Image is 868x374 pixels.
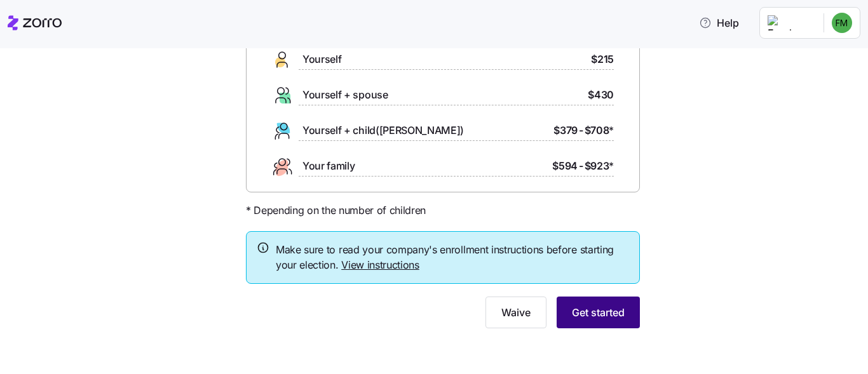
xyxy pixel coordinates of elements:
[501,305,531,320] span: Waive
[699,15,739,30] span: Help
[768,15,813,30] img: Employer logo
[572,305,625,320] span: Get started
[585,158,614,174] span: $923
[276,242,629,274] span: Make sure to read your company's enrollment instructions before starting your election.
[302,123,464,138] span: Yourself + child([PERSON_NAME])
[246,203,426,218] span: * Depending on the number of children
[302,51,341,67] span: Yourself
[302,87,388,103] span: Yourself + spouse
[579,123,583,138] span: -
[557,297,640,328] button: Get started
[588,87,614,103] span: $430
[553,123,578,138] span: $379
[689,10,749,36] button: Help
[579,158,583,174] span: -
[832,13,852,33] img: efddf210d826386479527811b015758d
[485,297,546,328] button: Waive
[585,123,614,138] span: $708
[552,158,578,174] span: $594
[591,51,614,67] span: $215
[302,158,355,174] span: Your family
[341,258,419,271] a: View instructions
